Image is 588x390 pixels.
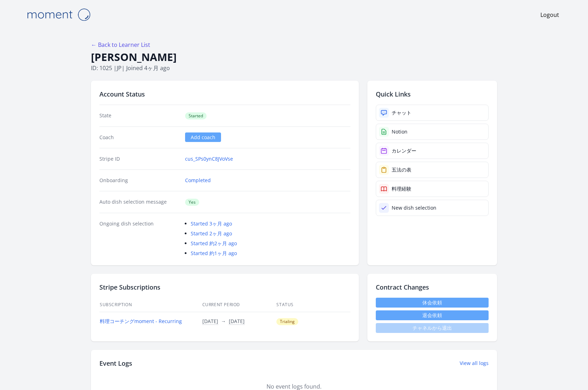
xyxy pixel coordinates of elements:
dt: Auto dish selection message [99,198,179,206]
a: Logout [540,11,559,19]
a: View all logs [460,360,489,367]
dt: State [99,112,179,119]
a: 料理経験 [376,181,489,197]
img: Moment [23,6,94,24]
a: Started 2ヶ月 ago [191,230,232,237]
span: チャネルから退出 [376,323,489,333]
span: → [221,318,226,324]
span: Yes [185,199,199,206]
dt: Coach [99,134,179,141]
p: ID: 1025 | | Joined 4ヶ月 ago [91,64,497,72]
th: Subscription [99,298,202,312]
a: 料理コーチングmoment - Recurring [100,318,182,324]
button: 退会依頼 [376,310,489,320]
th: Status [276,298,350,312]
a: 休会依頼 [376,298,489,308]
h2: Quick Links [376,89,489,99]
button: [DATE] [229,318,245,325]
a: cus_SPs0ynC8JVoVse [185,155,233,162]
div: 五法の表 [392,166,411,173]
div: Notion [392,128,408,135]
h2: Stripe Subscriptions [99,282,350,292]
a: New dish selection [376,200,489,216]
dt: Ongoing dish selection [99,220,179,257]
a: Completed [185,177,211,184]
th: Current Period [202,298,276,312]
button: [DATE] [202,318,218,325]
a: Started 3ヶ月 ago [191,220,232,227]
a: Notion [376,124,489,140]
a: 五法の表 [376,162,489,178]
a: Add coach [185,132,221,142]
a: チャット [376,105,489,121]
div: New dish selection [392,204,436,211]
dt: Onboarding [99,177,179,184]
div: チャット [392,109,411,116]
span: jp [117,64,122,72]
h2: Event Logs [99,358,132,368]
a: ← Back to Learner List [91,41,150,49]
a: Started 約1ヶ月 ago [191,250,237,256]
dt: Stripe ID [99,155,179,162]
a: Started 約2ヶ月 ago [191,240,237,247]
h2: Account Status [99,89,350,99]
h1: [PERSON_NAME] [91,50,497,64]
div: カレンダー [392,147,416,154]
span: Trialing [276,318,298,325]
h2: Contract Changes [376,282,489,292]
span: Started [185,112,207,119]
a: カレンダー [376,143,489,159]
div: 料理経験 [392,185,411,192]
